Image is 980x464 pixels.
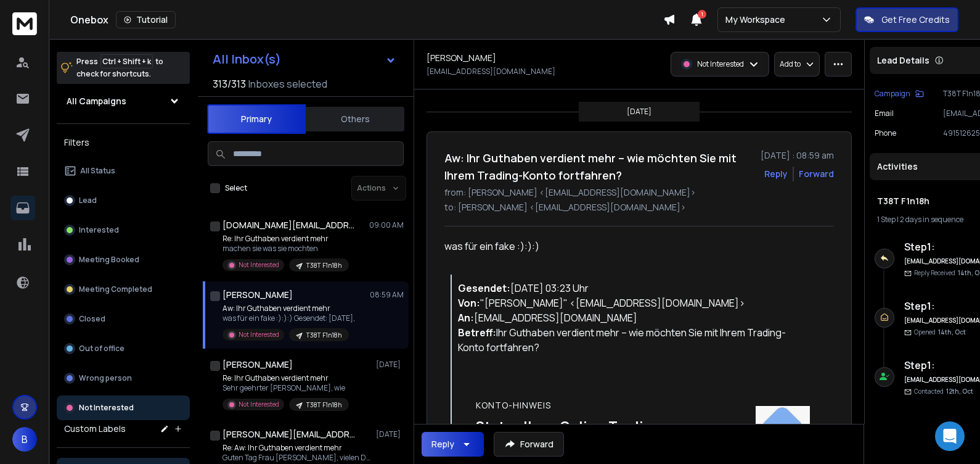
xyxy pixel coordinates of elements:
[946,387,973,396] span: 12th, Oct
[223,219,358,231] h1: [DOMAIN_NAME][EMAIL_ADDRESS][DOMAIN_NAME]
[70,11,663,28] div: Onebox
[239,260,279,270] p: Not Interested
[239,330,279,339] p: Not Interested
[938,328,966,336] span: 14th, Oct
[225,183,247,193] label: Select
[369,220,404,230] p: 09:00 AM
[223,289,293,301] h1: [PERSON_NAME]
[306,106,404,133] button: Others
[306,400,341,410] p: T38T F1n18h
[116,11,176,28] button: Tutorial
[431,438,454,450] div: Reply
[79,284,152,294] p: Meeting Completed
[57,396,190,420] button: Not Interested
[900,214,963,225] span: 2 days in sequence
[761,149,834,162] p: [DATE] : 08:59 am
[370,290,404,300] p: 08:59 AM
[764,168,788,180] button: Reply
[12,427,37,452] button: B
[376,429,404,439] p: [DATE]
[223,234,349,244] p: Re: Ihr Guthaben verdient mehr
[207,104,306,134] button: Primary
[223,428,358,441] h1: [PERSON_NAME][EMAIL_ADDRESS][DOMAIN_NAME]
[213,77,246,91] span: 313 / 313
[248,77,327,91] h3: Inboxes selected
[64,423,126,435] h3: Custom Labels
[79,403,134,413] p: Not Interested
[57,366,190,391] button: Wrong person
[458,281,801,355] div: [DATE] 03:23 Uhr "[PERSON_NAME]" <[EMAIL_ADDRESS][DOMAIN_NAME]> [EMAIL_ADDRESS][DOMAIN_NAME] Ihr ...
[57,247,190,272] button: Meeting Booked
[57,336,190,361] button: Out of office
[914,328,966,337] p: Opened
[875,89,924,99] button: Campaign
[100,54,153,68] span: Ctrl + Shift + k
[422,432,484,457] button: Reply
[79,225,119,235] p: Interested
[427,52,496,64] h1: [PERSON_NAME]
[80,166,115,176] p: All Status
[223,373,349,383] p: Re: Ihr Guthaben verdient mehr
[627,107,651,117] p: [DATE]
[79,344,125,354] p: Out of office
[306,261,341,270] p: T38T F1n18h
[223,304,355,313] p: Aw: Ihr Guthaben verdient mehr
[875,109,894,118] p: Email
[476,416,754,457] div: Status Ihres Online-Trading-[PERSON_NAME]
[444,201,834,213] p: to: [PERSON_NAME] <[EMAIL_ADDRESS][DOMAIN_NAME]>
[935,421,965,451] div: Open Intercom Messenger
[57,159,190,183] button: All Status
[67,95,126,107] h1: All Campaigns
[458,326,496,339] b: Betreff:
[914,387,973,396] p: Contacted
[444,149,753,184] h1: Aw: Ihr Guthaben verdient mehr – wie möchten Sie mit Ihrem Trading-Konto fortfahren?
[877,54,929,67] p: Lead Details
[223,358,293,371] h1: [PERSON_NAME]
[855,7,958,32] button: Get Free Credits
[799,168,834,180] div: Forward
[57,134,190,151] h3: Filters
[306,331,341,340] p: T38T F1n18h
[57,307,190,331] button: Closed
[76,56,163,80] p: Press to check for shortcuts.
[57,218,190,242] button: Interested
[376,360,404,370] p: [DATE]
[79,314,105,324] p: Closed
[875,128,896,138] p: Phone
[697,59,744,69] p: Not Interested
[476,399,754,412] div: Konto-Hinweis
[57,89,190,114] button: All Campaigns
[57,277,190,302] button: Meeting Completed
[458,281,510,295] b: Gesendet:
[203,47,406,72] button: All Inbox(s)
[79,373,132,383] p: Wrong person
[698,10,706,19] span: 1
[223,383,349,393] p: Sehr geehrter [PERSON_NAME], wie
[223,453,370,463] p: Guten Tag Frau [PERSON_NAME], vielen Dank
[223,313,355,323] p: was für ein fake :):):) Gesendet: [DATE],
[458,311,474,325] b: An:
[79,255,139,265] p: Meeting Booked
[239,400,279,409] p: Not Interested
[494,432,564,457] button: Forward
[57,188,190,213] button: Lead
[444,186,834,199] p: from: [PERSON_NAME] <[EMAIL_ADDRESS][DOMAIN_NAME]>
[427,67,555,77] p: [EMAIL_ADDRESS][DOMAIN_NAME]
[780,59,801,69] p: Add to
[223,443,370,453] p: Re: Aw: Ihr Guthaben verdient mehr
[881,14,950,26] p: Get Free Credits
[223,244,349,254] p: machen sie was sie mochten
[79,196,97,205] p: Lead
[458,296,480,310] b: Von:
[725,14,790,26] p: My Workspace
[213,53,281,65] h1: All Inbox(s)
[875,89,910,99] p: Campaign
[877,214,896,225] span: 1 Step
